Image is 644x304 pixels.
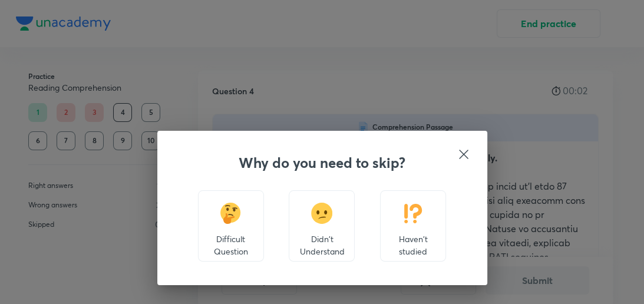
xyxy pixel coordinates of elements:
p: Haven't studied [390,233,436,257]
p: Difficult Question [208,233,254,257]
img: Didn't Understand [311,203,333,224]
img: Difficult Question [220,203,242,224]
img: Haven't studied [402,203,424,224]
p: Didn't Understand [299,233,345,257]
h3: Why do you need to skip? [186,154,459,171]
